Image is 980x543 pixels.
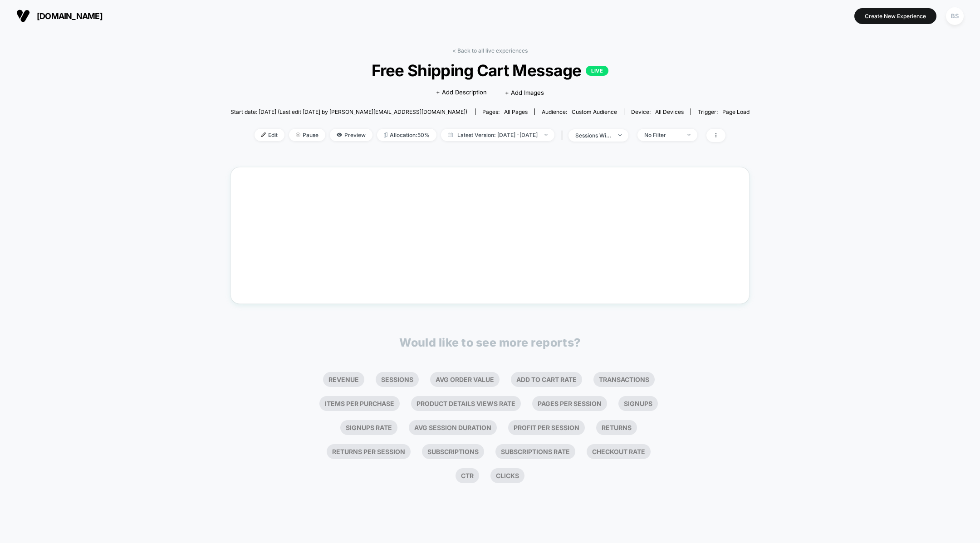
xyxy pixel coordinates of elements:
li: Subscriptions Rate [495,444,575,459]
div: No Filter [644,132,681,138]
span: Start date: [DATE] (Last edit [DATE] by [PERSON_NAME][EMAIL_ADDRESS][DOMAIN_NAME]) [230,108,467,115]
li: Sessions [376,372,419,387]
img: Visually logo [16,9,30,23]
button: BS [943,7,966,25]
li: Avg Session Duration [409,420,497,435]
li: Clicks [490,468,524,483]
span: Pause [289,129,325,141]
li: Checkout Rate [587,444,651,459]
li: Profit Per Session [508,420,585,435]
span: Edit [255,129,284,141]
li: Avg Order Value [430,372,500,387]
div: Trigger: [698,108,750,115]
span: Device: [624,108,691,115]
li: Signups Rate [340,420,397,435]
span: Custom Audience [572,108,617,115]
img: calendar [448,132,453,137]
img: end [618,134,622,136]
li: Ctr [456,468,479,483]
li: Revenue [323,372,364,387]
img: end [296,132,300,137]
li: Product Details Views Rate [411,396,521,411]
li: Items Per Purchase [319,396,400,411]
img: end [544,134,548,136]
img: edit [261,132,266,137]
li: Transactions [593,372,655,387]
span: [DOMAIN_NAME] [37,11,103,21]
span: all devices [655,108,684,115]
span: Preview [330,129,372,141]
span: | [559,129,568,142]
div: sessions with impression [575,132,612,139]
span: Latest Version: [DATE] - [DATE] [441,129,554,141]
img: end [687,134,691,136]
div: BS [946,7,964,25]
button: [DOMAIN_NAME] [14,9,105,23]
li: Returns Per Session [327,444,411,459]
li: Pages Per Session [532,396,607,411]
div: Pages: [482,108,528,115]
li: Returns [596,420,637,435]
div: Audience: [542,108,617,115]
button: Create New Experience [854,8,936,24]
span: + Add Images [505,89,544,96]
li: Add To Cart Rate [511,372,582,387]
span: Free Shipping Cart Message [256,61,724,80]
li: Subscriptions [422,444,484,459]
a: < Back to all live experiences [452,47,528,54]
span: + Add Description [436,88,487,97]
span: Allocation: 50% [377,129,436,141]
span: Page Load [722,108,750,115]
p: Would like to see more reports? [399,336,581,349]
img: rebalance [384,132,387,137]
p: LIVE [586,66,608,76]
li: Signups [618,396,658,411]
span: all pages [504,108,528,115]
